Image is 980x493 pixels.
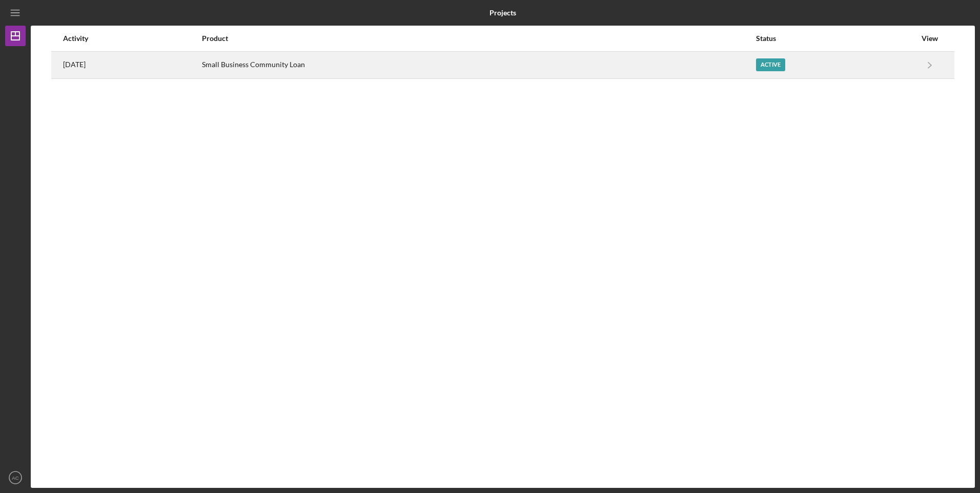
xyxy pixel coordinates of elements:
text: AC [12,475,18,481]
b: Projects [489,9,516,17]
button: AC [5,467,26,488]
div: Small Business Community Loan [202,52,755,78]
div: Activity [63,34,201,43]
div: Product [202,34,755,43]
div: Status [756,34,916,43]
time: 2025-03-17 20:29 [63,60,86,69]
div: View [917,34,943,43]
div: Active [756,58,785,71]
